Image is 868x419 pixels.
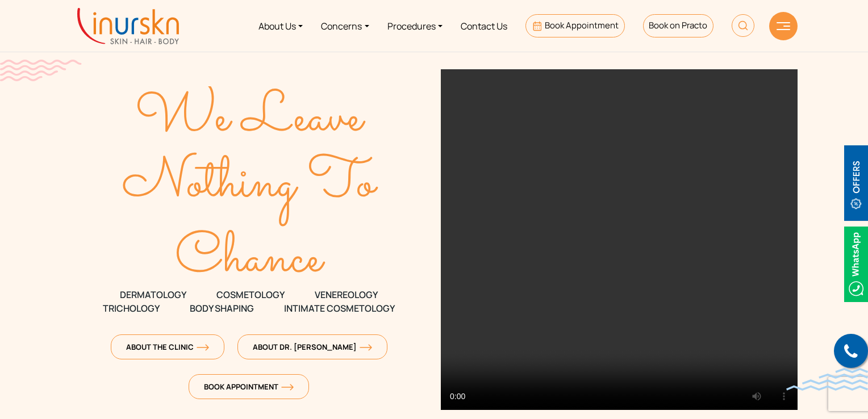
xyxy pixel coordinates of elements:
span: Intimate Cosmetology [284,301,395,315]
span: Body Shaping [190,301,254,315]
a: Concerns [312,5,378,47]
span: Book Appointment [204,382,294,392]
a: About The Clinicorange-arrow [111,334,224,359]
a: About Us [249,5,312,47]
text: Nothing To [123,142,379,226]
a: Procedures [378,5,452,47]
img: orange-arrow [281,384,294,391]
img: bluewave [786,368,868,391]
img: HeaderSearch [732,14,754,37]
a: Whatsappicon [844,257,868,270]
span: DERMATOLOGY [120,288,186,301]
text: We Leave [135,77,366,161]
a: Contact Us [452,5,516,47]
a: Book Appointmentorange-arrow [189,374,309,399]
a: About Dr. [PERSON_NAME]orange-arrow [237,334,387,359]
img: offerBt [844,145,868,221]
span: VENEREOLOGY [315,288,378,301]
span: Book Appointment [545,19,619,31]
span: COSMETOLOGY [216,288,285,301]
span: TRICHOLOGY [103,301,160,315]
img: orange-arrow [360,344,372,351]
img: Whatsappicon [844,227,868,302]
img: orange-arrow [197,344,209,351]
a: Book on Practo [643,14,713,37]
img: inurskn-logo [77,8,179,44]
a: Book Appointment [525,14,625,37]
span: About Dr. [PERSON_NAME] [253,342,372,352]
text: Chance [176,217,326,301]
span: About The Clinic [126,342,209,352]
img: hamLine.svg [777,22,790,30]
span: Book on Practo [649,19,707,31]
